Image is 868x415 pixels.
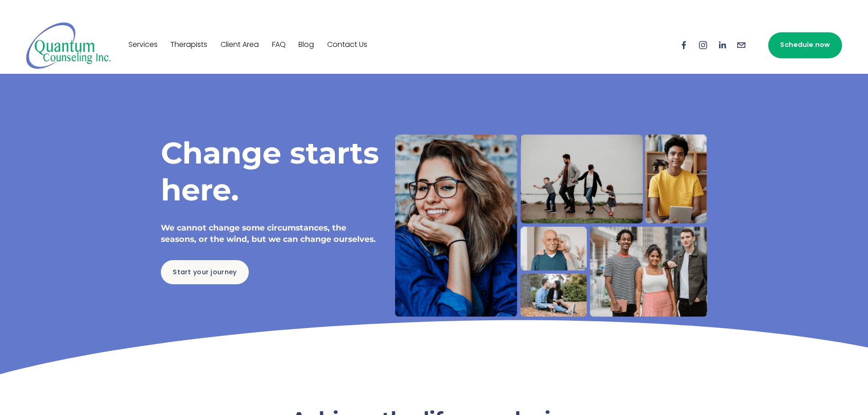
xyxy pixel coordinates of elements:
a: Services [128,38,158,52]
a: Facebook [679,40,689,50]
a: info@quantumcounselinginc.com [736,40,746,50]
h1: Change starts here. [161,134,380,208]
h4: We cannot change some circumstances, the seasons, or the wind, but we can change ourselves. [161,222,380,245]
img: Quantum Counseling Inc. | Change starts here. [26,21,111,69]
a: FAQ [272,38,286,52]
a: Instagram [698,40,708,50]
a: Contact Us [327,38,367,52]
a: Schedule now [768,32,842,58]
a: Client Area [221,38,259,52]
a: Blog [298,38,314,52]
a: Start your journey [161,260,249,284]
a: LinkedIn [717,40,727,50]
a: Therapists [170,38,207,52]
